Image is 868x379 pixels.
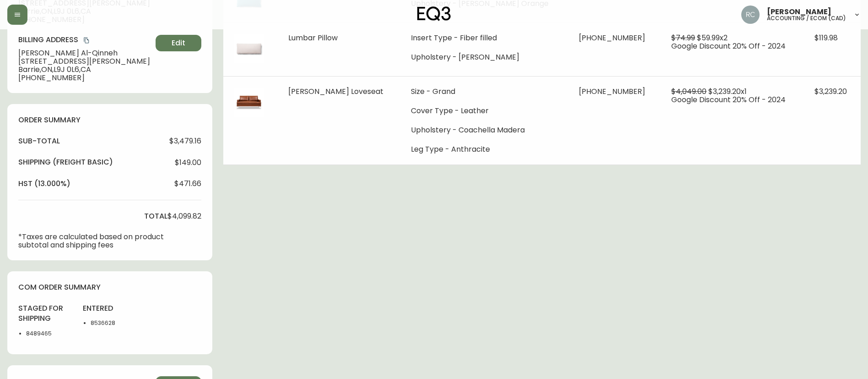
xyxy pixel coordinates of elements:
li: Upholstery - Coachella Madera [411,126,556,134]
li: 8489465 [26,330,72,338]
span: [STREET_ADDRESS][PERSON_NAME] [18,57,152,66]
li: 8536628 [91,319,136,327]
h4: hst (13.000%) [18,179,70,189]
span: Barrie , ON , L9J 0L6 , CA [18,66,152,74]
img: b306057b-9801-46e7-bedc-8defc05bd67f.jpg [234,88,264,117]
span: [PHONE_NUMBER] [18,74,152,82]
h4: total [144,211,167,221]
li: Leg Type - Anthracite [411,145,556,154]
span: Google Discount 20% Off - 2024 [671,41,786,51]
p: *Taxes are calculated based on product subtotal and shipping fees [18,233,167,249]
span: $471.66 [174,180,201,188]
span: $4,049.00 [671,86,706,97]
span: [PERSON_NAME] Al-Qinneh [18,49,152,57]
h4: sub-total [18,136,60,146]
span: Edit [172,38,185,48]
h4: Shipping ( Freight Basic ) [18,157,113,167]
img: logo [417,6,451,21]
span: [PHONE_NUMBER] [579,33,645,43]
li: Size - Grand [411,88,556,96]
li: Upholstery - [PERSON_NAME] [411,53,556,61]
span: $119.98 [814,33,838,43]
span: $3,239.20 x 1 [708,86,747,97]
h4: com order summary [18,282,201,292]
span: [PHONE_NUMBER] [579,86,645,97]
span: $59.99 x 2 [697,33,728,43]
h4: staged for shipping [18,303,72,324]
span: $4,099.82 [167,212,201,220]
span: Lumbar Pillow [288,33,338,43]
span: Google Discount 20% Off - 2024 [671,94,786,105]
button: Edit [156,35,201,51]
span: $149.00 [175,159,201,167]
h4: order summary [18,115,201,125]
span: $3,239.20 [814,86,847,97]
span: [PERSON_NAME] [767,8,831,16]
img: f4ba4e02bd060be8f1386e3ca455bd0e [741,5,760,24]
li: Cover Type - Leather [411,107,556,115]
span: $74.99 [671,33,695,43]
h4: entered [83,303,136,313]
li: Insert Type - Fiber filled [411,34,556,42]
h5: accounting / ecom (cad) [767,16,846,21]
span: [PERSON_NAME] Loveseat [288,86,383,97]
img: 7ac6e9a5-bd7f-407d-98bd-db099172d01d.jpg [234,34,264,63]
h4: Billing Address [18,35,152,45]
span: $3,479.16 [169,137,201,145]
button: copy [82,36,91,45]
